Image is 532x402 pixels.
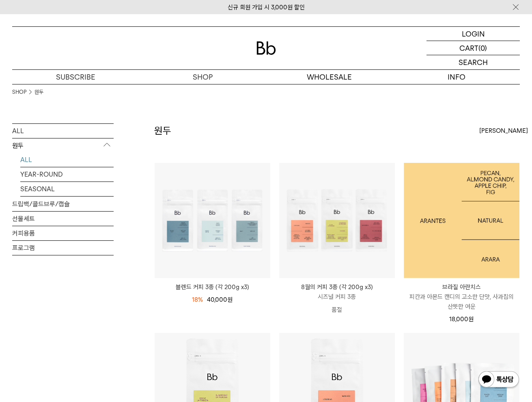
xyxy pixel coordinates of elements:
[20,167,114,182] a: YEAR-ROUND
[192,295,203,305] div: 18%
[12,226,114,240] a: 커피용품
[462,27,485,41] p: LOGIN
[404,282,519,292] p: 브라질 아란치스
[12,197,114,211] a: 드립백/콜드브루/캡슐
[228,4,305,11] a: 신규 회원 가입 시 3,000원 할인
[12,70,139,84] a: SUBSCRIBE
[404,292,519,311] p: 피칸과 아몬드 캔디의 고소한 단맛, 사과칩의 산뜻한 여운
[468,316,474,323] span: 원
[227,296,233,303] span: 원
[404,282,519,311] a: 브라질 아란치스 피칸과 아몬드 캔디의 고소한 단맛, 사과칩의 산뜻한 여운
[426,41,520,55] a: CART (0)
[12,124,114,138] a: ALL
[12,88,26,96] a: SHOP
[279,163,395,279] img: 8월의 커피 3종 (각 200g x3)
[404,163,519,279] img: 1000000483_add2_079.jpg
[20,153,114,167] a: ALL
[139,70,266,84] a: SHOP
[478,370,520,390] img: 카카오톡 채널 1:1 채팅 버튼
[426,27,520,41] a: LOGIN
[479,126,528,136] span: [PERSON_NAME]
[155,282,270,292] a: 블렌드 커피 3종 (각 200g x3)
[154,124,171,138] h2: 원두
[279,282,395,302] a: 8월의 커피 3종 (각 200g x3) 시즈널 커피 3종
[20,182,114,196] a: SEASONAL
[279,282,395,292] p: 8월의 커피 3종 (각 200g x3)
[459,41,478,55] p: CART
[12,212,114,226] a: 선물세트
[279,302,395,318] p: 품절
[266,70,393,84] p: WHOLESALE
[449,316,474,323] span: 18,000
[12,138,114,153] p: 원두
[12,241,114,255] a: 프로그램
[34,88,43,96] a: 원두
[279,292,395,302] p: 시즈널 커피 3종
[478,41,487,55] p: (0)
[207,296,233,303] span: 40,000
[404,163,519,279] a: 브라질 아란치스
[256,41,276,55] img: 로고
[155,163,270,279] img: 블렌드 커피 3종 (각 200g x3)
[459,55,488,69] p: SEARCH
[393,70,520,84] p: INFO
